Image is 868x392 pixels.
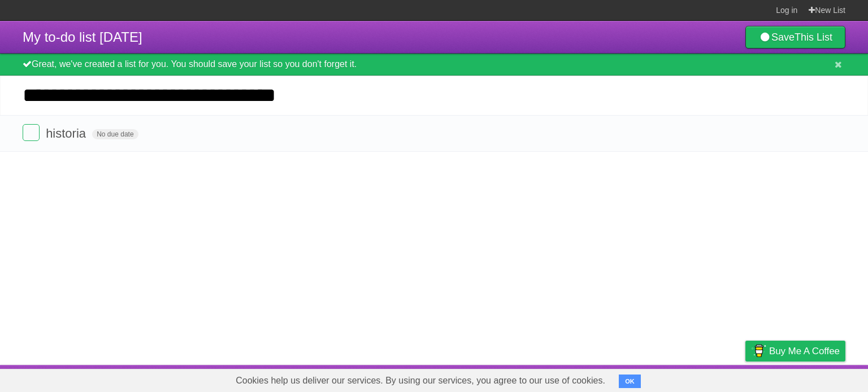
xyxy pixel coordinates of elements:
img: Buy me a coffee [751,341,766,360]
span: No due date [92,129,138,139]
button: OK [619,375,641,388]
a: SaveThis List [745,26,845,49]
a: Developers [632,368,678,389]
a: Terms [692,368,717,389]
span: My to-do list [DATE] [23,29,142,45]
span: historia [46,126,89,140]
a: About [595,368,619,389]
span: Cookies help us deliver our services. By using our services, you agree to our use of cookies. [224,369,617,392]
label: Done [23,124,40,141]
a: Privacy [731,368,760,389]
a: Buy me a coffee [745,341,845,362]
span: Buy me a coffee [769,341,840,361]
b: This List [795,32,832,43]
a: Suggest a feature [774,368,845,389]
